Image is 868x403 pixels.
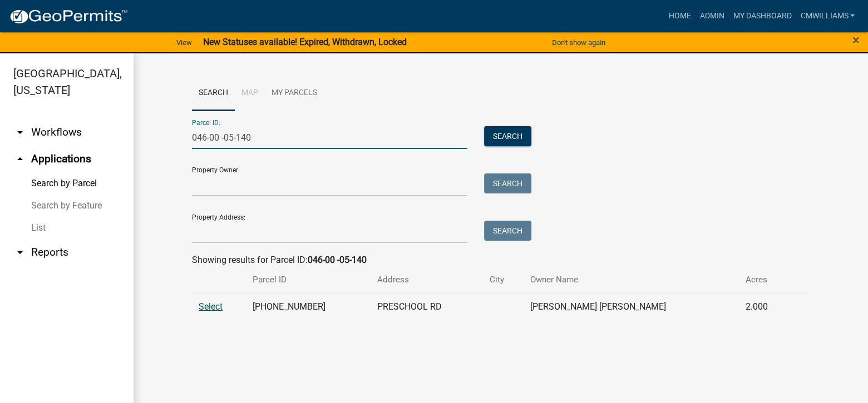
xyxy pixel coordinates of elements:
[199,301,223,312] a: Select
[308,255,367,265] strong: 046-00 -05-140
[695,6,728,27] a: Admin
[192,76,235,111] a: Search
[739,293,791,320] td: 2.000
[246,293,371,320] td: [PHONE_NUMBER]
[739,267,791,293] th: Acres
[664,6,695,27] a: Home
[13,246,27,259] i: arrow_drop_down
[483,267,523,293] th: City
[484,221,531,241] button: Search
[852,33,860,47] button: Close
[523,293,738,320] td: [PERSON_NAME] [PERSON_NAME]
[203,37,407,47] strong: New Statuses available! Expired, Withdrawn, Locked
[484,126,531,146] button: Search
[728,6,796,27] a: My Dashboard
[548,33,610,52] button: Don't show again
[852,32,860,48] span: ×
[172,33,196,52] a: View
[192,253,810,267] div: Showing results for Parcel ID:
[265,76,324,111] a: My Parcels
[371,293,483,320] td: PRESCHOOL RD
[13,126,27,139] i: arrow_drop_down
[246,267,371,293] th: Parcel ID
[523,267,738,293] th: Owner Name
[371,267,483,293] th: Address
[796,6,859,27] a: cmwilliams
[484,173,531,193] button: Search
[13,152,27,166] i: arrow_drop_up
